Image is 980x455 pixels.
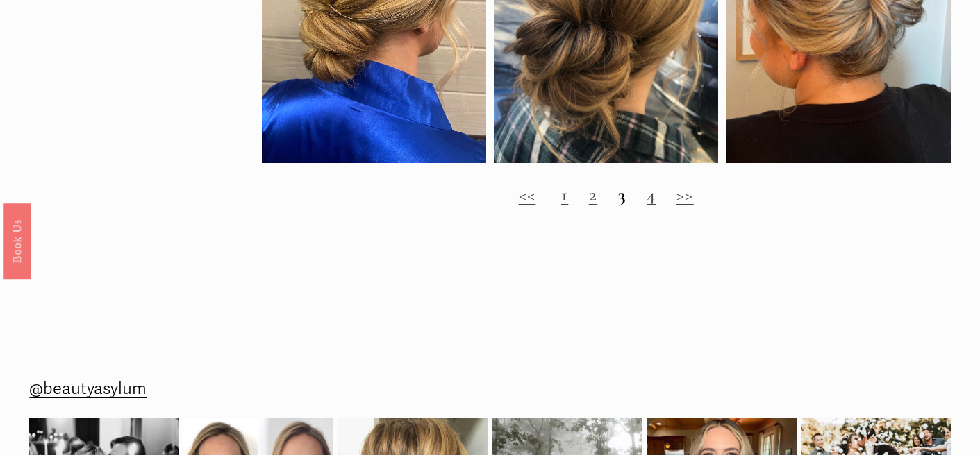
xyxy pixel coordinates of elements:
[519,183,536,206] a: <<
[3,203,31,279] a: Book Us
[561,183,568,206] a: 1
[676,183,694,206] a: >>
[618,183,626,206] strong: 3
[589,183,597,206] a: 2
[29,375,147,404] a: @beautyasylum
[647,183,656,206] a: 4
